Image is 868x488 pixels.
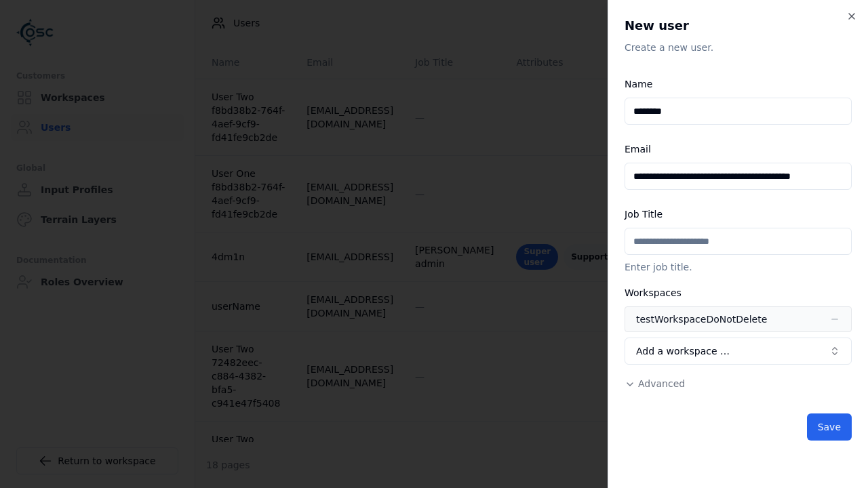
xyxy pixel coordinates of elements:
h2: New user [625,16,852,35]
button: Save [807,413,852,441]
button: Advanced [625,377,685,390]
label: Email [625,144,651,155]
label: Name [625,79,652,89]
label: Workspaces [625,287,682,298]
span: Advanced [638,378,685,389]
div: testWorkspaceDoNotDelete [636,312,767,326]
label: Job Title [625,209,663,220]
p: Enter job title. [625,260,852,274]
span: Add a workspace … [636,344,730,358]
p: Create a new user. [625,41,852,54]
